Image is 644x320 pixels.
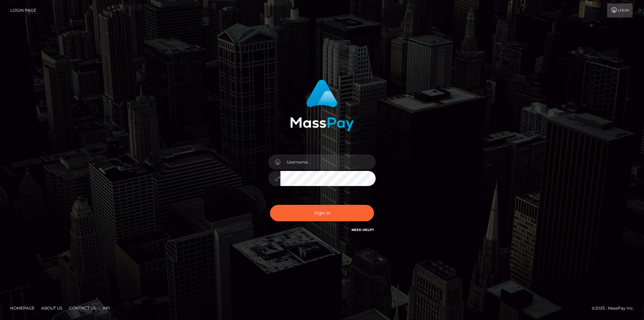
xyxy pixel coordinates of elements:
[352,228,374,232] a: Need Help?
[607,3,633,17] a: Login
[290,80,354,131] img: MassPay Login
[280,154,376,170] input: Username...
[39,303,65,313] a: About Us
[66,303,99,313] a: Contact Us
[100,303,113,313] a: API
[10,3,36,17] a: Login Page
[7,303,37,313] a: Homepage
[270,205,374,221] button: Sign in
[592,305,639,312] div: © 2025 , MassPay Inc.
